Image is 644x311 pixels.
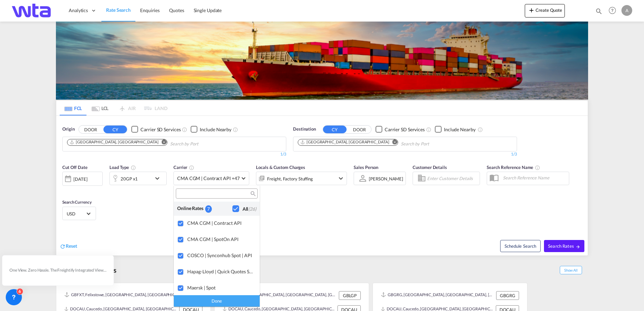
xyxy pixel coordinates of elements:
div: 7 [205,205,212,212]
div: CMA CGM | SpotOn API [187,236,254,242]
div: Maersk | Spot [187,285,254,290]
span: (26) [248,206,256,212]
md-checkbox: Checkbox No Ink [232,205,256,212]
div: Online Rates [177,205,205,212]
div: COSCO | Synconhub Spot | API [187,252,254,258]
div: Done [174,295,260,307]
div: Hapag-Lloyd | Quick Quotes Spot [187,269,254,274]
div: All [243,206,256,212]
div: CMA CGM | Contract API [187,220,254,226]
md-icon: icon-magnify [250,191,255,196]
